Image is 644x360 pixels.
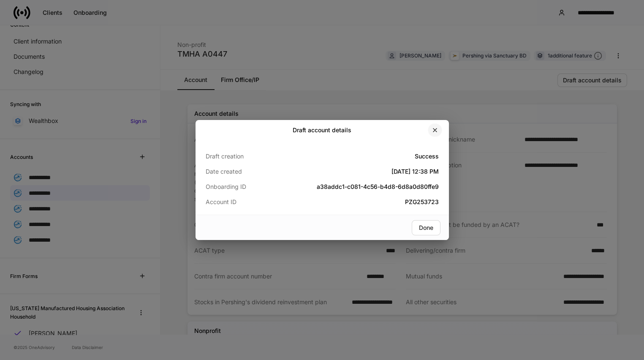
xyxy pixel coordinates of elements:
[412,220,440,235] button: Done
[283,167,439,176] h5: [DATE] 12:38 PM
[206,167,283,176] p: Date created
[206,183,283,191] p: Onboarding ID
[283,198,439,206] h5: PZG253723
[206,152,283,161] p: Draft creation
[293,126,351,134] h2: Draft account details
[283,152,439,161] h5: Success
[283,183,439,191] h5: a38addc1-c081-4c56-b4d8-6d8a0d80ffe9
[419,225,433,231] div: Done
[206,198,283,206] p: Account ID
